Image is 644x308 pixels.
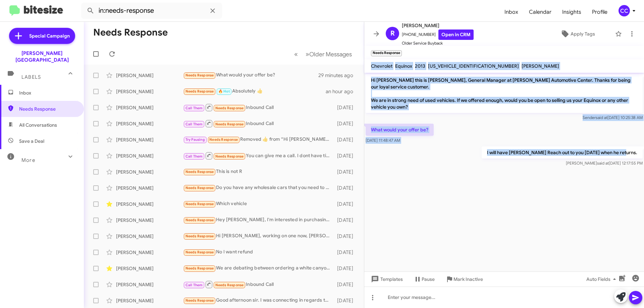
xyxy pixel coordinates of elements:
[408,273,440,285] button: Pause
[183,280,334,289] div: Inbound Call
[209,137,238,142] span: Needs Response
[185,154,203,159] span: Call Them
[566,161,643,166] span: [PERSON_NAME] [DATE] 12:17:55 PM
[586,273,619,285] span: Auto Fields
[587,2,613,22] a: Profile
[366,124,434,136] p: What would your offer be?
[390,28,395,39] span: R
[402,29,474,40] span: [PHONE_NUMBER]
[116,104,183,111] div: [PERSON_NAME]
[318,72,359,79] div: 29 minutes ago
[185,170,214,174] span: Needs Response
[415,63,425,69] span: 2013
[557,2,587,22] a: Insights
[364,273,408,285] button: Templates
[428,63,519,69] span: [US_VEHICLE_IDENTIFICATION_NUMBER]
[116,120,183,127] div: [PERSON_NAME]
[543,28,612,40] button: Apply Tags
[524,2,557,22] span: Calendar
[19,138,44,144] span: Save a Deal
[571,28,595,40] span: Apply Tags
[583,115,643,120] span: Sender [DATE] 10:25:38 AM
[183,216,334,224] div: Hey [PERSON_NAME], I'm interested in purchasing one of your sierra 1500 AT4s Stock# 260020 and wo...
[371,63,392,69] span: Chevrolet
[185,186,214,190] span: Needs Response
[183,168,334,176] div: This is not R
[326,88,359,95] div: an hour ago
[185,234,214,238] span: Needs Response
[185,106,203,110] span: Call Them
[183,264,334,272] div: We are debating between ordering a white canyon denali 2026 or just getting a 2025 white canyon d...
[116,72,183,79] div: [PERSON_NAME]
[334,201,359,207] div: [DATE]
[522,63,559,69] span: [PERSON_NAME]
[215,122,244,126] span: Needs Response
[185,283,203,287] span: Call Them
[29,33,70,39] span: Special Campaign
[290,47,302,61] button: Previous
[183,232,334,240] div: Hi [PERSON_NAME], working on one now, [PERSON_NAME]
[185,298,214,303] span: Needs Response
[19,106,76,112] span: Needs Response
[116,136,183,143] div: [PERSON_NAME]
[440,273,488,285] button: Mark Inactive
[402,21,474,29] span: [PERSON_NAME]
[334,120,359,127] div: [DATE]
[183,151,334,160] div: You can give me a call. I dont have time this week to swing by. I left the sales rep a sheet of w...
[371,50,402,56] small: Needs Response
[596,115,607,120] span: said at
[218,89,230,94] span: 🔥 Hot
[185,89,214,94] span: Needs Response
[19,122,57,128] span: All Conversations
[183,248,334,256] div: No I want refund
[422,273,435,285] span: Pause
[334,169,359,175] div: [DATE]
[183,87,326,95] div: Absolutely 👍
[21,157,35,163] span: More
[294,50,298,58] span: «
[183,119,334,128] div: Inbound Call
[334,104,359,111] div: [DATE]
[215,283,244,287] span: Needs Response
[116,265,183,272] div: [PERSON_NAME]
[613,5,637,16] button: CC
[116,281,183,288] div: [PERSON_NAME]
[81,3,222,19] input: Search
[334,233,359,240] div: [DATE]
[183,103,334,112] div: Inbound Call
[21,74,41,80] span: Labels
[116,152,183,159] div: [PERSON_NAME]
[597,161,609,166] span: said at
[116,201,183,207] div: [PERSON_NAME]
[619,5,630,16] div: CC
[116,88,183,95] div: [PERSON_NAME]
[334,217,359,224] div: [DATE]
[185,137,205,142] span: Try Pausing
[334,185,359,191] div: [DATE]
[215,106,244,110] span: Needs Response
[395,63,412,69] span: Equinox
[482,146,643,159] p: I will have [PERSON_NAME] Reach out to you [DATE] when he returns.
[185,202,214,206] span: Needs Response
[185,73,214,77] span: Needs Response
[183,200,334,208] div: Which vehicle
[453,273,483,285] span: Mark Inactive
[183,136,334,143] div: Removed ‌👍‌ from “ Hi [PERSON_NAME] this is [PERSON_NAME] at [PERSON_NAME][GEOGRAPHIC_DATA]. I wa...
[306,50,309,58] span: »
[183,71,318,79] div: What would your offer be?
[499,2,524,22] a: Inbox
[185,250,214,254] span: Needs Response
[116,185,183,191] div: [PERSON_NAME]
[334,297,359,304] div: [DATE]
[116,233,183,240] div: [PERSON_NAME]
[183,297,334,304] div: Good afternoon sir. I was connecting in regards to a vehicle, I was connecting in regards to a sa...
[366,138,400,143] span: [DATE] 11:48:47 AM
[334,249,359,256] div: [DATE]
[290,47,356,61] nav: Page navigation example
[309,51,352,58] span: Older Messages
[334,265,359,272] div: [DATE]
[402,40,474,47] span: Older Service Buyback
